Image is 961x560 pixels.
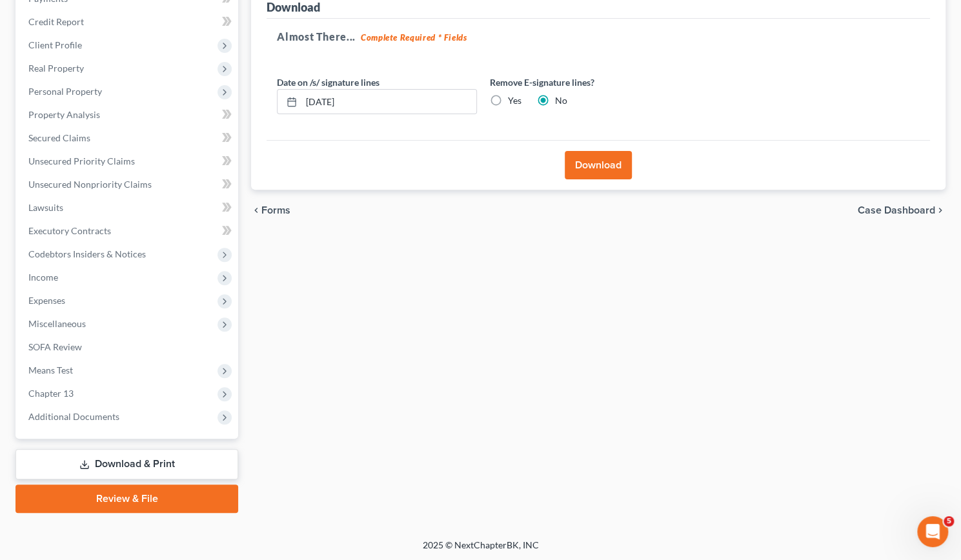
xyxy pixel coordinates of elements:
span: Forms [261,205,290,215]
span: 5 [944,516,954,526]
a: Case Dashboard chevron_right [858,205,946,215]
label: Yes [508,94,521,107]
iframe: Intercom live chat [917,516,948,547]
span: Property Analysis [28,109,100,120]
span: Case Dashboard [858,205,935,215]
span: Expenses [28,295,65,306]
span: Additional Documents [28,411,119,422]
span: Personal Property [28,86,102,97]
span: Unsecured Nonpriority Claims [28,179,152,190]
a: SOFA Review [18,335,238,359]
a: Unsecured Priority Claims [18,150,238,173]
span: Client Profile [28,39,82,50]
span: Means Test [28,365,73,375]
label: Remove E-signature lines? [490,75,690,89]
a: Executory Contracts [18,219,238,243]
a: Secured Claims [18,126,238,150]
span: Miscellaneous [28,318,86,329]
span: Executory Contracts [28,225,111,236]
a: Credit Report [18,10,238,34]
h5: Almost There... [277,29,920,45]
input: MM/DD/YYYY [301,90,476,114]
span: Income [28,272,58,283]
i: chevron_right [935,205,946,215]
span: Secured Claims [28,132,90,143]
span: Lawsuits [28,202,63,213]
span: Chapter 13 [28,388,74,399]
a: Review & File [15,485,238,513]
a: Download & Print [15,449,238,479]
span: Codebtors Insiders & Notices [28,248,146,259]
label: No [555,94,567,107]
span: SOFA Review [28,341,82,352]
strong: Complete Required * Fields [361,32,467,43]
span: Credit Report [28,16,84,27]
button: Download [565,151,632,179]
i: chevron_left [251,205,261,215]
span: Real Property [28,63,84,74]
a: Property Analysis [18,103,238,126]
label: Date on /s/ signature lines [277,75,379,89]
a: Unsecured Nonpriority Claims [18,173,238,196]
span: Unsecured Priority Claims [28,155,135,166]
a: Lawsuits [18,196,238,219]
button: chevron_left Forms [251,205,308,215]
